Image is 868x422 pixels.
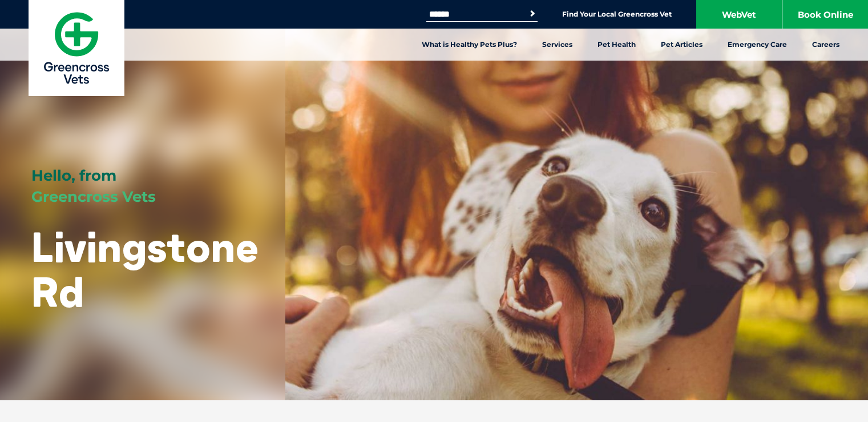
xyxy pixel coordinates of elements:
a: What is Healthy Pets Plus? [409,29,530,61]
h1: Livingstone Rd [31,224,259,314]
a: Services [530,29,585,61]
a: Careers [800,29,852,61]
button: Search [527,8,538,19]
a: Find Your Local Greencross Vet [562,10,672,19]
a: Emergency Care [715,29,800,61]
a: Pet Articles [648,29,715,61]
span: Hello, from [31,166,116,185]
span: Greencross Vets [31,188,156,206]
a: Pet Health [585,29,648,61]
